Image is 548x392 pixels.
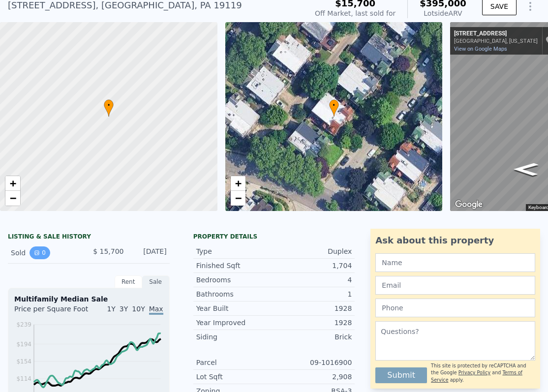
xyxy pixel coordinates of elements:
div: Year Built [196,303,274,313]
span: • [329,101,339,110]
div: Bathrooms [196,289,274,299]
div: [DATE] [131,246,166,259]
span: 1Y [107,305,115,313]
div: This site is protected by reCAPTCHA and the Google and apply. [431,362,535,384]
div: Brick [274,332,352,342]
div: Year Improved [196,318,274,328]
img: Google [453,198,485,211]
tspan: $239 [16,321,31,328]
span: • [104,101,114,110]
div: Off Market, last sold for [315,8,396,18]
a: Zoom in [5,176,20,191]
div: LISTING & SALE HISTORY [8,233,170,242]
div: 09-1016900 [274,358,352,367]
div: 4 [274,275,352,285]
div: Ask about this property [375,234,535,247]
tspan: $114 [16,375,31,382]
a: Privacy Policy [458,370,490,375]
div: Lotside ARV [420,8,466,18]
input: Phone [375,299,535,317]
div: Duplex [274,246,352,256]
span: $ 15,700 [93,247,123,255]
div: 1 [274,289,352,299]
span: + [235,177,241,189]
tspan: $194 [16,341,31,348]
div: Property details [193,233,355,241]
div: Siding [196,332,274,342]
div: Finished Sqft [196,261,274,271]
div: 1928 [274,303,352,313]
div: [STREET_ADDRESS] [454,30,538,38]
a: Zoom out [231,191,245,206]
span: 10Y [132,305,145,313]
div: Lot Sqft [196,372,274,382]
span: + [10,177,16,189]
div: Sale [142,275,170,288]
div: 1928 [274,318,352,328]
div: Parcel [196,358,274,367]
div: Bedrooms [196,275,274,285]
a: Open this area in Google Maps (opens a new window) [453,198,485,211]
a: Zoom out [5,191,20,206]
div: 1,704 [274,261,352,271]
input: Name [375,253,535,272]
div: • [329,99,339,117]
input: Email [375,276,535,295]
span: Max [149,305,163,315]
div: Type [196,246,274,256]
tspan: $154 [16,358,31,365]
div: Multifamily Median Sale [14,294,163,304]
div: [GEOGRAPHIC_DATA], [US_STATE] [454,38,538,44]
span: − [10,192,16,204]
span: − [235,192,241,204]
a: Terms of Service [431,370,522,382]
div: Rent [115,275,142,288]
div: Sold [11,246,81,259]
div: Price per Square Foot [14,304,89,320]
div: • [104,99,114,117]
span: 3Y [120,305,128,313]
a: Zoom in [231,176,245,191]
button: Submit [375,367,427,383]
div: 2,908 [274,372,352,382]
a: View on Google Maps [454,46,507,52]
button: View historical data [30,246,50,259]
